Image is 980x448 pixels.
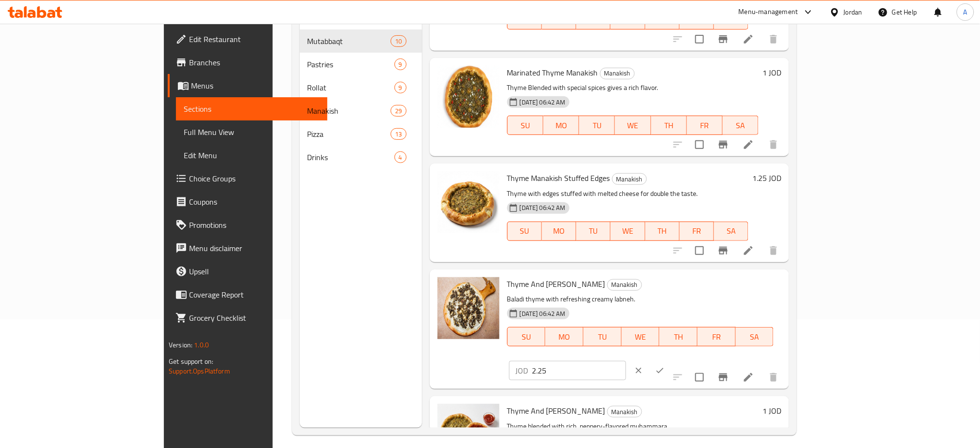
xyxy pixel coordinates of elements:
nav: Menu sections [300,26,422,173]
button: FR [698,327,736,346]
a: Choice Groups [168,167,328,190]
a: Menus [168,74,328,97]
div: Pastries9 [300,53,422,76]
button: delete [762,133,785,156]
span: Coverage Report [189,289,320,300]
span: Drinks [307,151,395,163]
a: Full Menu View [176,120,328,144]
div: Rollat [307,82,395,93]
button: FR [680,222,714,241]
span: Select to update [689,134,710,155]
span: FR [684,13,710,27]
h6: 1.25 JOD [752,171,781,185]
span: Manakish [608,279,642,290]
div: Pizza13 [300,122,422,146]
button: TH [645,222,680,241]
span: A [964,7,967,17]
div: Manakish [607,279,642,291]
button: delete [762,28,785,51]
button: MO [543,116,579,135]
span: [DATE] 06:42 AM [516,203,570,212]
div: items [395,151,407,163]
span: Sections [184,103,320,115]
span: 4 [395,153,406,162]
span: Select to update [689,240,710,261]
button: TU [579,116,615,135]
span: FR [691,119,719,133]
span: Menus [191,80,320,91]
div: Pizza [307,128,391,140]
span: Grocery Checklist [189,312,320,324]
span: 10 [391,37,406,46]
span: SU [512,224,538,238]
span: SA [718,13,745,27]
span: Manakish [608,406,642,418]
button: MO [545,327,584,346]
span: TU [583,119,611,133]
button: TU [584,327,622,346]
span: TU [580,13,607,27]
img: Thyme Manakish Stuffed Edges [438,171,499,233]
span: Edit Restaurant [189,33,320,45]
a: Edit Restaurant [168,28,328,51]
span: Promotions [189,219,320,231]
a: Support.OpsPlatform [169,365,230,377]
span: Version: [169,339,192,351]
button: SA [736,327,774,346]
span: Coupons [189,196,320,208]
a: Sections [176,97,328,120]
a: Branches [168,51,328,74]
img: Thyme And Labneh Manakish [438,277,499,339]
span: Menu disclaimer [189,242,320,254]
a: Edit menu item [743,372,754,383]
span: WE [626,330,656,344]
button: SU [507,327,546,346]
div: Rollat9 [300,76,422,99]
p: Thyme Blended with special spices gives a rich flavor. [507,82,759,94]
span: MO [547,119,575,133]
span: 1.0.0 [194,339,209,351]
span: Thyme Manakish Stuffed Edges [507,171,610,185]
span: TU [587,330,618,344]
button: Branch-specific-item [712,28,735,51]
span: Mutabbaqt [307,35,391,47]
span: MO [549,330,580,344]
span: SA [740,330,770,344]
span: SA [718,224,745,238]
span: 9 [395,60,406,69]
button: Branch-specific-item [712,366,735,389]
span: TH [663,330,694,344]
div: Mutabbaqt10 [300,30,422,53]
p: Baladi thyme with refreshing creamy labneh. [507,293,774,305]
a: Coupons [168,190,328,213]
button: TH [651,116,687,135]
p: Thyme blended with rich, peppery-flavored muhammara. [507,420,759,433]
span: SA [727,119,755,133]
span: 9 [395,83,406,92]
span: Pastries [307,59,395,70]
span: 13 [391,130,406,139]
span: Select to update [689,29,710,49]
span: Choice Groups [189,173,320,184]
span: [DATE] 06:42 AM [516,309,570,318]
span: Thyme And [PERSON_NAME] [507,277,605,291]
span: SU [512,13,538,27]
span: MO [546,13,572,27]
button: SA [714,222,748,241]
button: TH [659,327,698,346]
span: SU [512,330,542,344]
div: Menu-management [739,6,798,18]
span: TU [580,224,607,238]
span: FR [684,224,710,238]
button: TU [576,222,611,241]
a: Coverage Report [168,283,328,306]
span: TH [655,119,683,133]
a: Edit menu item [743,245,754,256]
span: Manakish [600,68,634,79]
button: Branch-specific-item [712,239,735,262]
p: Thyme with edges stuffed with melted cheese for double the taste. [507,188,748,200]
span: Select to update [689,367,710,388]
span: Edit Menu [184,149,320,161]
